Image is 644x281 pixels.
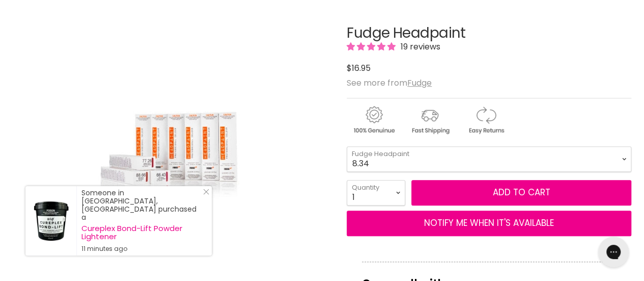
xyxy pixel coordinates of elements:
iframe: Gorgias live chat messenger [593,233,634,271]
img: returns.gif [459,105,513,136]
svg: Close Icon [203,189,209,195]
a: Close Notification [199,189,209,199]
span: $16.95 [347,62,371,74]
small: 11 minutes ago [81,245,202,253]
span: 19 reviews [398,41,440,53]
span: Add to cart [493,186,550,198]
span: 4.89 stars [347,41,398,53]
img: shipping.gif [403,105,457,136]
div: Someone in [GEOGRAPHIC_DATA], [GEOGRAPHIC_DATA] purchased a [81,189,202,253]
a: Fudge [407,77,432,89]
button: Add to cart [411,180,631,206]
span: See more from [347,77,432,89]
button: NOTIFY ME WHEN IT'S AVAILABLE [347,211,631,236]
select: Quantity [347,180,405,206]
h1: Fudge Headpaint [347,25,631,41]
img: genuine.gif [347,105,401,136]
a: Cureplex Bond-Lift Powder Lightener [81,224,202,241]
a: Visit product page [25,186,76,256]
